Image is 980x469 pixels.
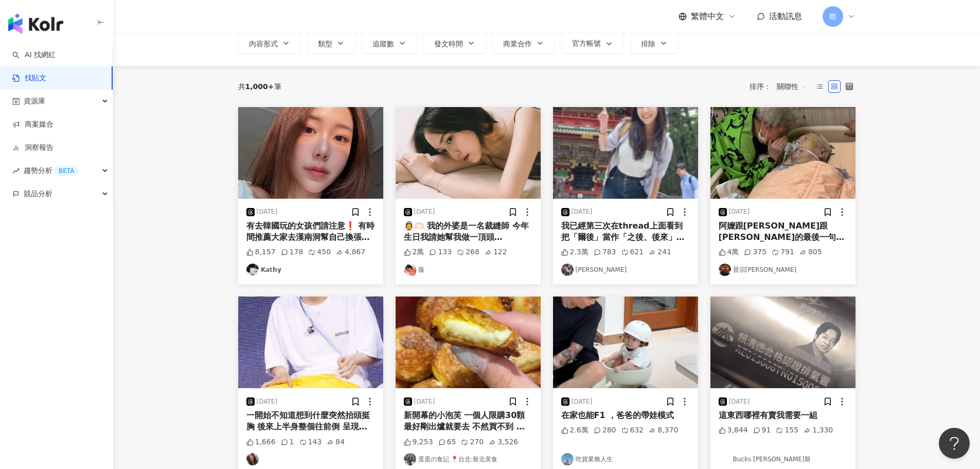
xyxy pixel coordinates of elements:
img: KOL Avatar [246,264,259,276]
button: 內容形式 [238,33,301,54]
div: 阿嬤跟[PERSON_NAME]跟[PERSON_NAME]的最後一句話 ：我會愛你一輩子 . . 阿公畢業快樂🎓 我以後還要當你的孫子ㄛ 你是最棒的阿公↖(^ω^)↗ [719,220,847,244]
div: 8,370 [649,425,678,436]
div: 有去韓國玩的女孩們請注意❗️ 有時間推薦大家去漢南洞幫自己換張臉 過去我化妝觀念一直著重在遮瑕 厚厚的粉底各種遮、為了定妝的很多蜜粉 導致整天下來脫妝浮粉 本末倒置！ 這次去韓國上1:1彩妝課 ... [246,220,375,244]
div: 268 [457,247,479,257]
div: 91 [753,425,771,436]
img: post-image [710,297,856,388]
div: 8,157 [246,247,276,257]
img: KOL Avatar [404,264,416,276]
span: 內容形式 [249,40,278,48]
div: 3,844 [719,425,748,436]
div: 9,253 [404,437,433,447]
a: KOL Avatar晉宗[PERSON_NAME] [719,264,847,276]
a: 洞察報告 [12,143,54,153]
div: [DATE] [414,397,435,406]
span: 排除 [641,40,655,48]
div: 133 [429,247,452,257]
button: 發文時間 [423,33,486,54]
span: 鄭 [829,11,836,22]
div: BETA [55,166,78,176]
div: [DATE] [572,397,593,406]
div: 共 筆 [238,82,281,91]
span: 競品分析 [24,182,52,205]
div: 178 [281,247,304,257]
div: [DATE] [257,207,278,216]
div: 791 [772,247,794,257]
div: 3,526 [489,437,518,447]
img: post-image [396,297,541,388]
span: 發文時間 [434,40,463,48]
div: 783 [594,247,616,257]
div: 65 [438,437,456,447]
a: KOL Avatar蛋蛋の食記 📍台北·新北美食 [404,453,532,465]
span: rise [12,167,20,175]
span: 1,000+ [245,82,274,91]
a: KOL Avatar薇 [404,264,532,276]
span: 官方帳號 [572,39,601,47]
a: 找貼文 [12,73,46,83]
a: 商案媒合 [12,119,54,130]
div: 805 [799,247,822,257]
div: 122 [485,247,507,257]
img: KOL Avatar [246,453,259,465]
div: 270 [461,437,484,447]
div: 在家也能F1 ，爸爸的帶娃模式 [561,410,690,421]
span: 資源庫 [24,90,45,113]
a: KOL Avatar[PERSON_NAME] [561,264,690,276]
button: 類型 [307,33,355,54]
div: 84 [327,437,345,447]
img: logo [8,13,63,34]
span: 趨勢分析 [24,159,78,182]
div: 新開幕的小泡芙 一個人限購30顆 最好剛出爐就要去 不然買不到 一次一顆真的停不下來 [404,410,532,433]
a: KOL AvatarBucks [PERSON_NAME]斯 [719,453,847,465]
div: 375 [744,247,767,257]
div: 621 [621,247,644,257]
div: 241 [649,247,671,257]
div: 2.6萬 [561,425,589,436]
img: post-image [238,297,383,388]
img: post-image [553,107,698,199]
img: KOL Avatar [561,264,574,276]
iframe: Help Scout Beacon - Open [939,428,970,459]
div: 4,867 [336,247,365,257]
button: 追蹤數 [362,33,417,54]
img: post-image [710,107,856,199]
a: KOL Avatar [246,453,375,465]
img: KOL Avatar [719,264,731,276]
button: 商業合作 [492,33,555,54]
div: 143 [299,437,322,447]
div: [DATE] [572,207,593,216]
div: 👰‍♀️🫶🏻 我的外婆是一名裁縫師 今年生日我請她幫我做一頂頭[PERSON_NAME]，也把陪伴她超過[DATE]的裁縫店紀錄下來。 [404,220,532,244]
div: 一開始不知道想到什麼突然抬頭挺胸 後來上半身整個往前倒 呈現沒電狀態的[PERSON_NAME] 好可愛好萌🥹💛 [246,410,375,433]
div: 2萬 [404,247,424,257]
span: 繁體中文 [691,11,724,22]
img: KOL Avatar [404,453,416,465]
div: [DATE] [414,207,435,216]
img: post-image [238,107,383,199]
a: KOL Avatar吃貨業務人生 [561,453,690,465]
div: 632 [621,425,644,436]
div: 我已經第三次在thread上面看到把「爾後」當作「之後、後來」使用了...... 我真的好想告訴他們，「爾後」是「從今以後」的意思！！！（中文系的崩潰呼喊） [561,220,690,244]
div: 這東西哪裡有賣我需要一組 [719,410,847,421]
div: 2.3萬 [561,247,589,257]
div: 1,666 [246,437,276,447]
div: 1 [281,437,294,447]
div: 280 [594,425,616,436]
div: 4萬 [719,247,739,257]
img: post-image [553,297,698,388]
a: searchAI 找網紅 [12,50,56,60]
span: 追蹤數 [372,40,394,48]
a: KOL Avatar𝗞𝗮𝘁𝗵𝘆 [246,264,375,276]
img: KOL Avatar [561,453,574,465]
div: [DATE] [257,397,278,406]
div: [DATE] [729,207,750,216]
span: 類型 [318,40,332,48]
div: 155 [776,425,798,436]
img: post-image [396,107,541,199]
button: 排除 [630,33,679,54]
span: 商業合作 [503,40,532,48]
div: [DATE] [729,397,750,406]
span: 關聯性 [777,78,808,95]
div: 排序： [750,78,813,95]
div: 1,330 [804,425,833,436]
